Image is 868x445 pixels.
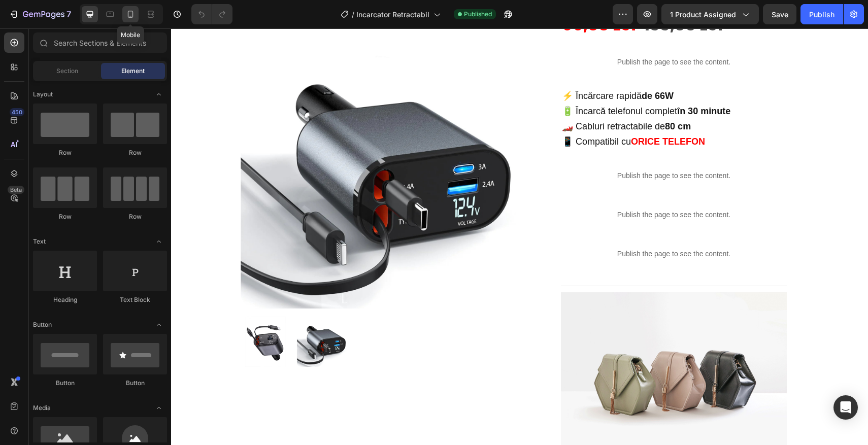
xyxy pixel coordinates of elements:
[33,237,46,246] span: Text
[390,181,616,192] p: Publish the page to see the content.
[391,62,503,73] span: ⚡️ Încărcare rapidă
[10,108,24,116] div: 450
[471,62,503,73] strong: de 66W
[151,400,167,416] span: Toggle open
[833,395,858,420] div: Open Intercom Messenger
[391,78,559,88] span: 🔋 Încarcă telefonul complet
[506,78,559,88] strong: în 30 minute
[103,148,167,157] div: Row
[670,9,736,20] span: 1 product assigned
[356,9,429,20] span: Incarcator Retractabil
[33,148,97,157] div: Row
[391,93,520,103] span: 🏎️ Cabluri retractabile de
[151,233,167,250] span: Toggle open
[772,10,788,19] span: Save
[33,32,167,53] input: Search Sections & Elements
[661,4,759,24] button: 1 product assigned
[33,90,53,99] span: Layout
[33,403,51,413] span: Media
[33,212,97,221] div: Row
[800,4,843,24] button: Publish
[103,379,167,388] div: Button
[494,93,520,103] strong: 80 cm
[390,28,616,39] p: Publish the page to see the content.
[103,212,167,221] div: Row
[464,10,492,19] span: Published
[763,4,796,24] button: Save
[390,142,616,153] p: Publish the page to see the content.
[33,379,97,388] div: Button
[103,295,167,304] div: Text Block
[33,320,52,329] span: Button
[151,86,167,102] span: Toggle open
[66,8,71,20] p: 7
[809,9,834,20] div: Publish
[191,4,232,24] div: Undo/Redo
[460,108,534,118] strong: ORICE TELEFON
[352,9,354,20] span: /
[390,220,616,231] p: Publish the page to see the content.
[391,108,460,118] span: 📱 Compatibil cu
[4,4,76,24] button: 7
[121,66,145,76] span: Element
[33,295,97,304] div: Heading
[56,66,78,76] span: Section
[8,186,24,194] div: Beta
[171,28,868,445] iframe: Design area
[151,317,167,333] span: Toggle open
